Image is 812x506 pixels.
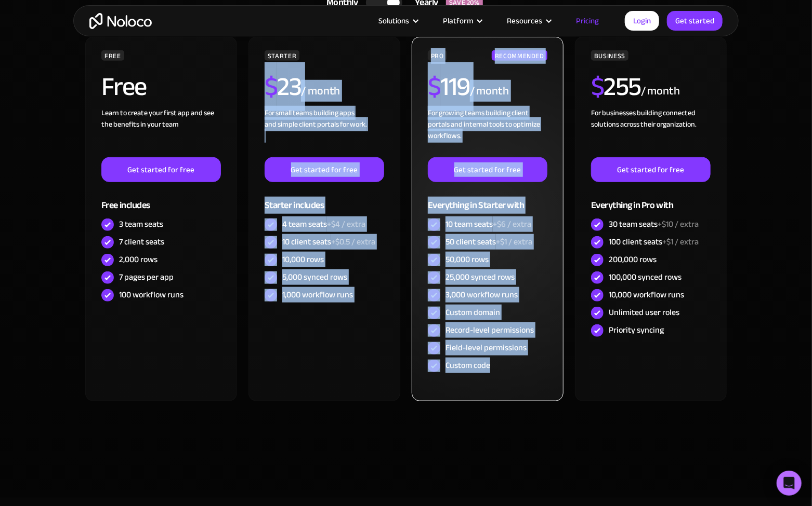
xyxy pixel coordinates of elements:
div: Open Intercom Messenger [777,471,802,496]
span: +$0.5 / extra [331,234,375,250]
div: BUSINESS [591,50,628,61]
span: $ [428,62,441,111]
div: Platform [443,14,473,28]
div: RECOMMENDED [492,50,547,61]
div: Resources [494,14,563,28]
span: +$1 / extra [496,234,532,250]
span: +$1 / extra [662,234,699,250]
div: FREE [101,50,124,61]
a: Pricing [563,14,612,28]
div: 3 team seats [119,218,163,230]
div: / month [301,83,340,100]
div: Unlimited user roles [609,307,679,318]
a: Get started for free [101,157,221,182]
a: Get started for free [428,157,547,182]
h2: Free [101,74,147,100]
div: Custom code [446,360,490,371]
a: Login [625,11,659,31]
div: / month [641,83,680,100]
div: 2,000 rows [119,254,158,265]
div: STARTER [265,50,299,61]
a: Get started for free [265,157,384,182]
div: 10 team seats [446,218,531,230]
div: 100 workflow runs [119,289,184,300]
div: Custom domain [446,307,500,318]
a: Get started [667,11,723,31]
div: Priority syncing [609,324,664,336]
div: Resources [507,14,542,28]
div: Record-level permissions [446,324,534,336]
div: 5,000 synced rows [282,271,347,283]
div: 10,000 workflow runs [609,289,684,300]
div: For businesses building connected solutions across their organization. ‍ [591,107,711,157]
h2: 255 [591,74,641,100]
div: Free includes [101,182,221,216]
div: Platform [430,14,494,28]
span: $ [265,62,278,111]
span: +$10 / extra [658,216,699,232]
div: 7 client seats [119,236,164,248]
div: Field-level permissions [446,342,527,353]
div: Everything in Starter with [428,182,547,216]
div: 50 client seats [446,236,532,248]
div: Everything in Pro with [591,182,711,216]
span: +$4 / extra [327,216,365,232]
div: 100,000 synced rows [609,271,682,283]
div: 50,000 rows [446,254,489,265]
a: Get started for free [591,157,711,182]
div: 7 pages per app [119,271,174,283]
div: 200,000 rows [609,254,657,265]
div: 10,000 rows [282,254,324,265]
h2: 119 [428,74,470,100]
div: Learn to create your first app and see the benefits in your team ‍ [101,107,221,157]
span: +$6 / extra [493,216,531,232]
div: 1,000 workflow runs [282,289,353,300]
div: 100 client seats [609,236,699,248]
a: home [89,13,152,29]
span: $ [591,62,604,111]
div: 25,000 synced rows [446,271,515,283]
div: 3,000 workflow runs [446,289,518,300]
div: For small teams building apps and simple client portals for work. ‍ [265,107,384,157]
div: Starter includes [265,182,384,216]
div: For growing teams building client portals and internal tools to optimize workflows. [428,107,547,157]
div: / month [470,83,509,100]
h2: 23 [265,74,302,100]
div: Solutions [365,14,430,28]
div: 10 client seats [282,236,375,248]
div: 30 team seats [609,218,699,230]
div: 4 team seats [282,218,365,230]
div: PRO [428,50,447,61]
div: Solutions [378,14,409,28]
